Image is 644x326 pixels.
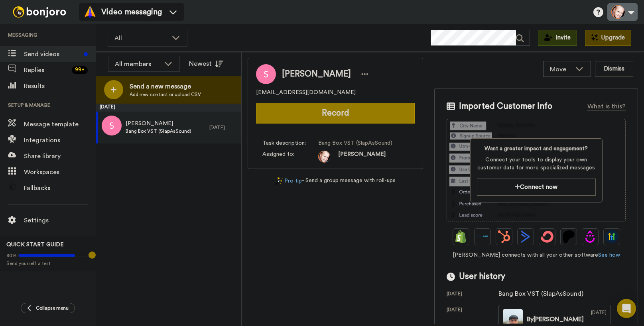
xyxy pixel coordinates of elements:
[477,145,596,153] span: Want a greater impact and engagement?
[24,216,96,225] span: Settings
[498,289,583,299] div: Bang Box VST (SlapAsSound)
[115,59,160,69] div: All members
[24,151,96,161] span: Share library
[587,102,626,111] div: What is this?
[477,156,596,172] span: Connect your tools to display your own customer data for more specialized messages
[126,128,191,134] span: Bang Box VST (SlapAsSound)
[455,230,467,243] img: Shopify
[459,100,552,112] span: Imported Customer Info
[130,82,201,91] span: Send a new message
[130,91,201,98] span: Add new contact or upload CSV
[6,252,17,259] span: 80%
[477,179,596,196] button: Connect now
[256,64,276,84] img: Image of Scott
[476,230,489,243] img: Ontraport
[585,30,631,46] button: Upgrade
[24,136,96,145] span: Integrations
[114,33,168,43] span: All
[527,314,584,324] div: By [PERSON_NAME]
[36,305,69,311] span: Collapse menu
[96,104,241,112] div: [DATE]
[72,66,88,74] div: 99 +
[10,6,69,18] img: bj-logo-header-white.svg
[24,65,69,75] span: Replies
[24,183,96,193] span: Fallbacks
[338,151,386,163] span: [PERSON_NAME]
[24,167,96,177] span: Workspaces
[541,230,553,243] img: ConvertKit
[598,252,620,258] a: See how
[84,6,97,18] img: vm-color.svg
[605,230,618,243] img: GoHighLevel
[276,177,283,185] img: magic-wand.svg
[248,177,423,185] div: - Send a group message with roll-ups
[24,49,81,59] span: Send videos
[209,124,237,131] div: [DATE]
[24,120,96,129] span: Message template
[459,271,505,283] span: User history
[262,151,318,163] span: Assigned to:
[282,68,351,80] span: [PERSON_NAME]
[256,103,415,124] button: Record
[24,81,96,91] span: Results
[6,242,64,247] span: QUICK START GUIDE
[276,177,302,185] a: Pro tip
[126,120,191,128] span: [PERSON_NAME]
[256,89,356,97] span: [EMAIL_ADDRESS][DOMAIN_NAME]
[318,139,394,147] span: Bang Box VST (SlapAsSound)
[6,260,89,267] span: Send yourself a test
[262,139,318,147] span: Task description :
[519,230,532,243] img: ActiveCampaign
[89,251,96,259] div: Tooltip anchor
[102,116,122,136] img: s.png
[318,151,330,163] img: bbd81e86-b9e1-45d7-a59f-2f6a40d89062-1695469288.jpg
[183,56,229,72] button: Newest
[447,291,498,299] div: [DATE]
[595,61,633,77] button: Dismiss
[617,299,636,318] div: Open Intercom Messenger
[562,230,575,243] img: Patreon
[21,303,75,313] button: Collapse menu
[538,30,577,46] button: Invite
[498,230,510,243] img: Hubspot
[447,251,626,259] span: [PERSON_NAME] connects with all your other software
[101,6,162,18] span: Video messaging
[550,65,571,74] span: Move
[584,230,597,243] img: Drip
